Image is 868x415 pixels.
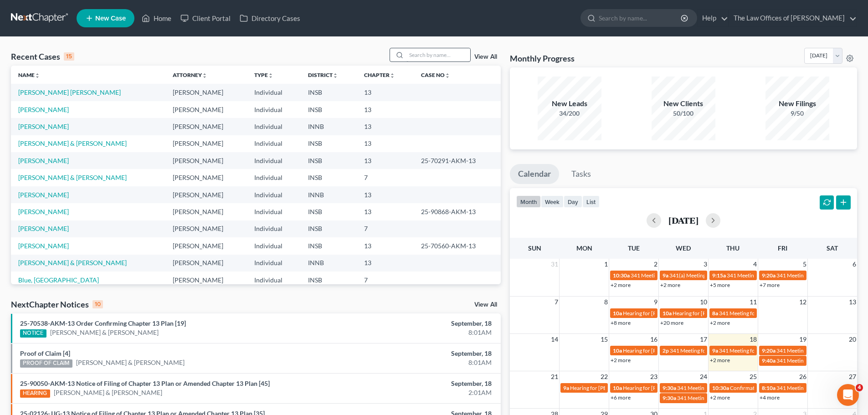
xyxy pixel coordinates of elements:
[719,310,849,317] span: 341 Meeting for [PERSON_NAME] & [PERSON_NAME]
[11,299,103,310] div: NextChapter Notices
[50,328,159,337] a: [PERSON_NAME] & [PERSON_NAME]
[247,84,301,101] td: Individual
[20,379,270,387] a: 25-90050-AKM-13 Notice of Filing of Chapter 13 Plan or Amended Chapter 13 Plan [45]
[752,259,758,270] span: 4
[712,310,718,317] span: 8a
[538,109,601,118] div: 34/200
[247,203,301,220] td: Individual
[340,388,492,397] div: 2:01AM
[18,225,69,232] a: [PERSON_NAME]
[235,10,305,26] a: Directory Cases
[20,349,70,357] a: Proof of Claim [4]
[357,272,414,288] td: 7
[357,237,414,254] td: 13
[357,255,414,272] td: 13
[301,255,357,272] td: INNB
[628,244,640,252] span: Tue
[301,169,357,186] td: INSB
[357,135,414,152] td: 13
[20,319,186,327] a: 25-70538-AKM-13 Order Confirming Chapter 13 Plan [19]
[663,272,668,279] span: 9a
[165,135,247,152] td: [PERSON_NAME]
[623,347,694,354] span: Hearing for [PERSON_NAME]
[247,169,301,186] td: Individual
[663,395,676,401] span: 9:30a
[18,88,121,96] a: [PERSON_NAME] [PERSON_NAME]
[712,347,718,354] span: 9a
[760,394,780,401] a: +4 more
[676,244,691,252] span: Wed
[165,237,247,254] td: [PERSON_NAME]
[357,152,414,169] td: 13
[563,384,569,391] span: 9a
[802,259,807,270] span: 5
[165,220,247,237] td: [PERSON_NAME]
[340,319,492,328] div: September, 18
[798,297,807,307] span: 12
[247,272,301,288] td: Individual
[670,347,752,354] span: 341 Meeting for [PERSON_NAME]
[357,101,414,118] td: 13
[340,379,492,388] div: September, 18
[301,118,357,135] td: INNB
[698,10,728,26] a: Help
[247,135,301,152] td: Individual
[554,297,559,307] span: 7
[357,118,414,135] td: 13
[712,272,726,279] span: 9:15a
[837,384,859,406] iframe: Intercom live chat
[710,319,730,326] a: +2 more
[95,15,126,22] span: New Case
[762,272,776,279] span: 9:20a
[749,371,758,382] span: 25
[165,84,247,101] td: [PERSON_NAME]
[18,139,127,147] a: [PERSON_NAME] & [PERSON_NAME]
[856,384,863,391] span: 4
[550,334,559,345] span: 14
[64,52,74,61] div: 15
[765,109,829,118] div: 9/50
[652,109,715,118] div: 50/100
[18,106,69,113] a: [PERSON_NAME]
[776,347,858,354] span: 341 Meeting for [PERSON_NAME]
[516,195,541,208] button: month
[727,272,857,279] span: 341 Meeting for [PERSON_NAME] & [PERSON_NAME]
[357,84,414,101] td: 13
[20,359,72,368] div: PROOF OF CLAIM
[673,310,792,317] span: Hearing for [PERSON_NAME] & [PERSON_NAME]
[677,395,759,401] span: 341 Meeting for [PERSON_NAME]
[712,384,729,391] span: 10:30a
[18,174,127,181] a: [PERSON_NAME] & [PERSON_NAME]
[474,54,497,60] a: View All
[762,347,776,354] span: 9:20a
[677,384,759,391] span: 341 Meeting for [PERSON_NAME]
[357,169,414,186] td: 7
[510,164,559,184] a: Calendar
[11,51,74,62] div: Recent Cases
[173,72,207,78] a: Attorneyunfold_more
[827,244,838,252] span: Sat
[301,237,357,254] td: INSB
[703,259,708,270] span: 3
[613,272,630,279] span: 10:30a
[541,195,564,208] button: week
[631,272,713,279] span: 341 Meeting for [PERSON_NAME]
[308,72,338,78] a: Districtunfold_more
[710,282,730,288] a: +5 more
[652,98,715,109] div: New Clients
[749,334,758,345] span: 18
[663,347,669,354] span: 2p
[600,334,609,345] span: 15
[301,220,357,237] td: INSB
[528,244,541,252] span: Sun
[611,319,631,326] a: +8 more
[749,297,758,307] span: 11
[301,135,357,152] td: INSB
[699,297,708,307] span: 10
[699,334,708,345] span: 17
[710,357,730,364] a: +2 more
[340,328,492,337] div: 8:01AM
[599,10,682,26] input: Search by name...
[611,357,631,364] a: +2 more
[719,347,801,354] span: 341 Meeting for [PERSON_NAME]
